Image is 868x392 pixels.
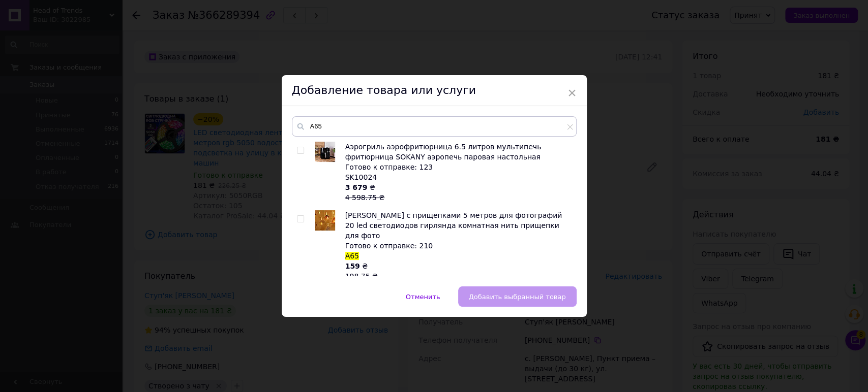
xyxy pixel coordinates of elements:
div: Готово к отправке: 210 [345,241,571,251]
b: 159 [345,262,360,270]
img: Гирлянда с прищепками 5 метров для фотографий 20 led светодиодов гирлянда комнатная нить прищепки... [315,210,335,231]
button: Отменить [395,286,451,307]
span: SK10024 [345,173,377,181]
div: Добавление товара или услуги [282,75,587,106]
b: 3 679 [345,183,368,191]
div: ₴ [345,261,571,281]
span: 4 598.75 ₴ [345,193,385,202]
span: × [567,84,577,102]
span: Отменить [406,293,440,301]
div: ₴ [345,182,571,203]
span: Аэрогриль аэрофритюрница 6.5 литров мультипечь фритюрница SOKANY аэропечь паровая настольная [345,143,542,161]
span: A65 [345,252,359,260]
div: Готово к отправке: 123 [345,162,571,172]
span: 198.75 ₴ [345,272,378,280]
span: [PERSON_NAME] с прищепками 5 метров для фотографий 20 led светодиодов гирлянда комнатная нить при... [345,211,562,240]
input: Поиск по товарам и услугам [292,116,577,137]
img: Аэрогриль аэрофритюрница 6.5 литров мультипечь фритюрница SOKANY аэропечь паровая настольная [315,142,335,162]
